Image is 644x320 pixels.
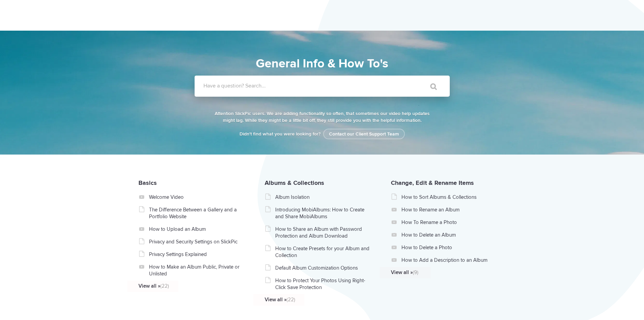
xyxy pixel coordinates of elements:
p: Attention SlickPic users. We are adding functionality so often, that sometimes our video help upd... [213,110,431,124]
a: Default Album Customization Options [275,265,371,271]
a: View all »(9) [391,269,487,276]
a: Album Isolation [275,194,371,201]
a: How to Share an Album with Password Protection and Album Download [275,226,371,239]
input:  [416,78,445,95]
a: How to Protect Your Photos Using Right-Click Save Protection [275,277,371,291]
a: How to Upload an Album [149,226,245,233]
a: Contact our Client Support Team [323,129,405,139]
h1: General Info & How To's [164,54,480,73]
a: View all »(22) [138,283,235,289]
a: How to Make an Album Public, Private or Unlisted [149,263,245,277]
a: Albums & Collections [265,179,324,187]
a: How to Create Presets for your Album and Collection [275,245,371,259]
a: How To Rename a Photo [401,219,498,226]
a: Introducing MobiAlbums: How to Create and Share MobiAlbums [275,206,371,220]
p: Didn't find what you were looking for? [213,131,431,138]
a: Basics [138,179,157,187]
a: Privacy and Security Settings on SlickPic [149,238,245,245]
a: Welcome Video [149,194,245,201]
label: Have a question? Search... [203,82,459,89]
a: How to Sort Albums & Collections [401,194,498,201]
a: How to Delete an Album [401,231,498,238]
a: How to Add a Description to an Album [401,257,498,263]
a: How to Delete a Photo [401,244,498,251]
a: Change, Edit & Rename Items [391,179,474,187]
a: How to Rename an Album [401,206,498,213]
a: The Difference Between a Gallery and a Portfolio Website [149,206,245,220]
a: Privacy Settings Explained [149,251,245,258]
a: View all »(22) [265,296,361,303]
